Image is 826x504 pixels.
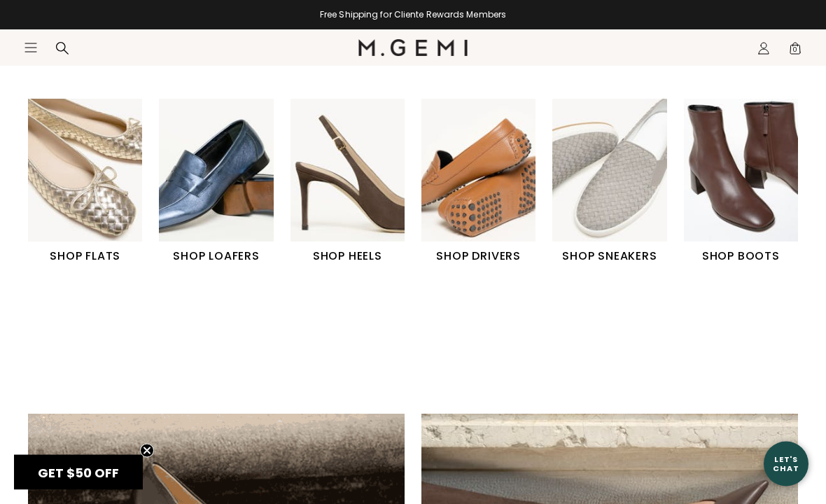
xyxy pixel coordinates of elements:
[684,99,815,265] div: 6 / 6
[552,99,666,265] a: SHOP SNEAKERS
[290,248,405,265] h1: SHOP HEELS
[552,99,683,265] div: 5 / 6
[788,44,802,58] span: 0
[38,464,119,482] span: GET $50 OFF
[159,248,273,265] h1: SHOP LOAFERS
[684,99,798,265] a: SHOP BOOTS
[14,455,143,490] div: GET $50 OFFClose teaser
[421,99,552,265] div: 4 / 6
[24,41,38,55] button: Open site menu
[159,99,290,265] div: 2 / 6
[290,99,421,265] div: 3 / 6
[552,248,666,265] h1: SHOP SNEAKERS
[421,248,535,265] h1: SHOP DRIVERS
[358,39,468,56] img: M.Gemi
[764,455,808,472] div: Let's Chat
[28,248,142,265] h1: SHOP FLATS
[28,99,142,265] a: SHOP FLATS
[290,99,405,265] a: SHOP HEELS
[421,99,535,265] a: SHOP DRIVERS
[159,99,273,265] a: SHOP LOAFERS
[28,99,159,265] div: 1 / 6
[140,444,154,458] button: Close teaser
[684,248,798,265] h1: SHOP BOOTS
